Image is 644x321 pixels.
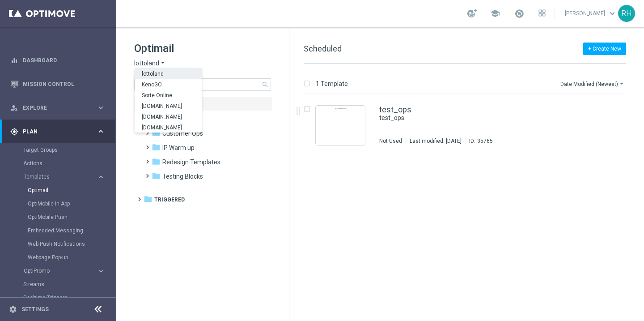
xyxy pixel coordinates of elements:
a: [PERSON_NAME]keyboard_arrow_down [564,7,618,20]
span: Templates [24,174,88,180]
a: test_ops [379,114,567,122]
div: ID: [465,137,493,145]
a: Webpage Pop-up [28,254,93,261]
button: OptiPromo keyboard_arrow_right [23,267,106,274]
button: lottoland arrow_drop_down [134,59,166,68]
div: Plan [10,128,97,136]
span: keyboard_arrow_down [607,9,617,18]
img: 35765.jpeg [318,108,363,143]
span: Redesign Templates [162,158,220,166]
button: Templates keyboard_arrow_right [23,173,106,180]
i: settings [9,305,17,313]
div: Streams [23,278,115,291]
span: Explore [23,105,97,111]
i: keyboard_arrow_right [97,103,105,112]
i: equalizer [10,56,18,64]
div: RH [618,5,635,22]
a: test_ops [379,106,411,114]
span: search [262,81,269,88]
i: keyboard_arrow_right [97,173,105,181]
a: Dashboard [23,48,105,72]
div: Templates [23,170,115,264]
span: Triggered [154,196,185,204]
i: keyboard_arrow_right [97,127,105,136]
div: test_ops [379,114,588,122]
a: Settings [21,307,49,312]
div: Web Push Notifications [28,237,115,251]
i: folder [152,171,161,180]
div: OptiMobile In-App [28,197,115,210]
div: Dashboard [10,48,105,72]
input: Search Template [134,78,271,91]
div: Realtime Triggers [23,291,115,304]
div: OptiPromo [24,268,97,274]
h1: Optimail [134,41,271,56]
div: Explore [10,104,97,112]
div: Embedded Messaging [28,224,115,237]
span: Scheduled [304,44,342,53]
div: Templates [24,174,97,180]
a: Realtime Triggers [23,294,93,301]
div: Press SPACE to select this row. [295,94,642,156]
button: Date Modified (Newest)arrow_drop_down [559,78,626,89]
p: 1 Template [316,80,348,88]
a: Embedded Messaging [28,227,93,234]
span: OptiPromo [24,268,88,274]
a: Actions [23,160,93,167]
i: arrow_drop_down [618,80,625,87]
div: Optimail [28,184,115,197]
span: lottoland [134,59,159,68]
span: Testing Blocks [162,172,203,180]
a: Optimail [28,187,93,194]
i: folder [152,157,161,166]
i: person_search [10,104,18,112]
ng-dropdown-panel: Options list [135,68,202,133]
div: Not Used [379,137,402,145]
i: keyboard_arrow_right [97,267,105,275]
i: folder [144,195,153,204]
a: Target Groups [23,146,93,154]
button: Mission Control [10,81,106,88]
div: 35765 [477,137,493,145]
button: gps_fixed Plan keyboard_arrow_right [10,128,106,135]
div: Actions [23,157,115,170]
button: + Create New [583,43,626,55]
span: IP Warm up [162,144,195,152]
i: folder [152,143,161,152]
div: OptiPromo [23,264,115,278]
i: gps_fixed [10,128,18,136]
a: Web Push Notifications [28,240,93,248]
button: equalizer Dashboard [10,57,106,64]
a: Streams [23,281,93,288]
div: Last modified: [DATE] [406,137,465,145]
span: school [490,9,500,18]
i: arrow_drop_down [159,59,166,68]
div: OptiMobile Push [28,210,115,224]
div: Webpage Pop-up [28,251,115,264]
div: Target Groups [23,143,115,157]
button: person_search Explore keyboard_arrow_right [10,104,106,111]
i: folder [152,128,161,137]
a: OptiMobile Push [28,214,93,221]
div: Mission Control [10,72,105,96]
span: Plan [23,129,97,134]
a: Mission Control [23,72,105,96]
a: OptiMobile In-App [28,200,93,207]
span: Customer Ops [162,129,203,137]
